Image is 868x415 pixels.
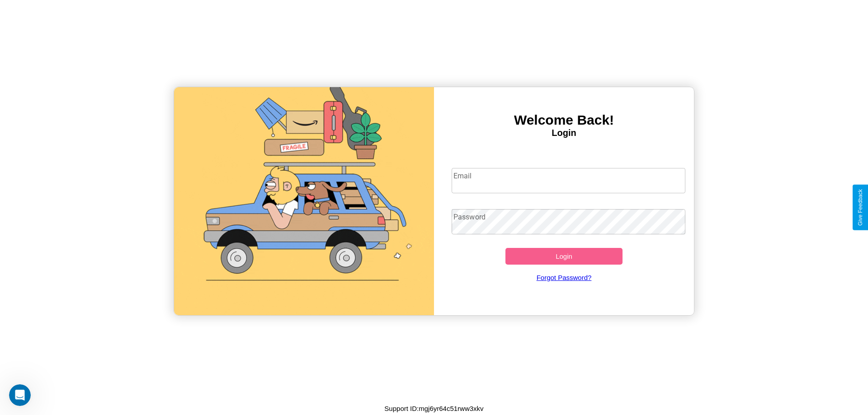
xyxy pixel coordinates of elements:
img: gif [174,87,434,315]
button: Login [505,248,623,265]
a: Forgot Password? [447,265,681,290]
iframe: Intercom live chat [9,384,31,406]
div: Give Feedback [857,189,863,226]
h3: Welcome Back! [434,112,694,128]
h4: Login [434,128,694,138]
p: Support ID: mgj6yr64c51rww3xkv [384,402,483,415]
